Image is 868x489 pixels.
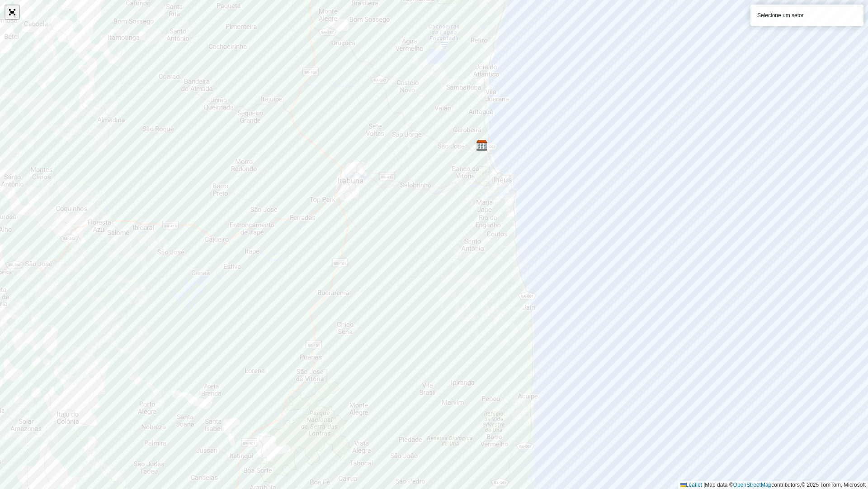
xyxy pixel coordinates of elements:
[703,482,705,488] span: |
[678,481,868,489] div: Map data © contributors,© 2025 TomTom, Microsoft
[733,482,772,488] a: OpenStreetMap
[750,5,863,26] div: Selecione um setor
[5,5,19,19] a: Abrir mapa em tela cheia
[680,482,702,488] a: Leaflet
